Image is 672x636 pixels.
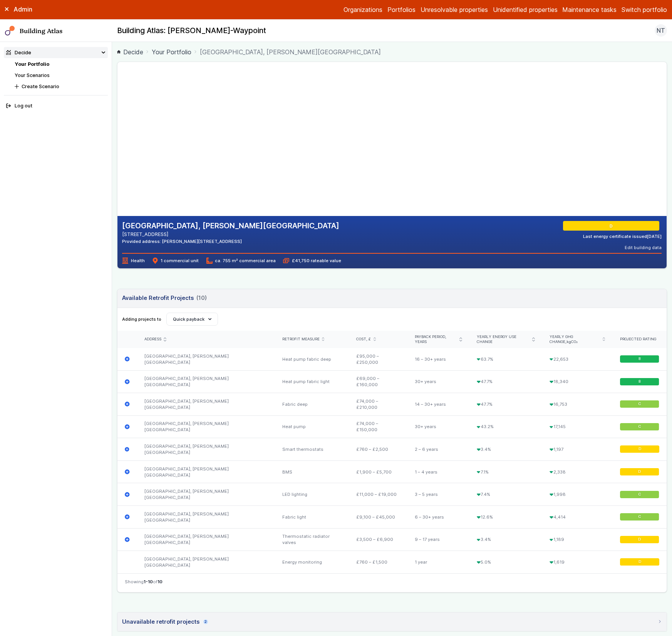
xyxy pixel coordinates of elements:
div: [GEOGRAPHIC_DATA], [PERSON_NAME][GEOGRAPHIC_DATA] [137,460,275,483]
div: £1,900 – £5,700 [349,460,407,483]
div: Heat pump fabric deep [275,348,349,370]
div: 16,753 [542,393,612,416]
div: 1 – 4 years [407,460,469,483]
span: B [638,356,641,362]
div: 5.0% [469,551,542,573]
a: Your Portfolio [152,47,191,57]
div: Projected rating [620,337,659,342]
span: Payback period, years [415,335,457,345]
button: Log out [4,100,108,112]
span: ca. 755 m² commercial area [206,258,276,264]
button: Switch portfolio [622,5,667,14]
div: Last energy certificate issued [583,233,662,239]
a: Your Portfolio [15,61,49,67]
div: 2 – 6 years [407,438,469,461]
div: [GEOGRAPHIC_DATA], [PERSON_NAME][GEOGRAPHIC_DATA] [137,551,275,573]
span: 1 commercial unit [152,258,199,264]
div: £74,000 – £150,000 [349,415,407,438]
span: 2 [203,619,208,624]
div: Decide [6,49,31,56]
div: [GEOGRAPHIC_DATA], [PERSON_NAME][GEOGRAPHIC_DATA] [137,370,275,393]
div: 6 – 30+ years [407,506,469,529]
div: 1,197 [542,438,612,461]
a: Organizations [344,5,382,14]
button: NT [655,24,667,37]
button: Edit building data [625,244,662,251]
div: 4,414 [542,506,612,529]
div: Provided address: [PERSON_NAME][STREET_ADDRESS] [122,238,339,244]
div: 1,998 [542,483,612,506]
div: [GEOGRAPHIC_DATA], [PERSON_NAME][GEOGRAPHIC_DATA] [137,483,275,506]
a: Your Scenarios [15,72,50,78]
button: Quick payback [166,313,218,326]
span: D [638,537,641,542]
span: Adding projects to [122,316,161,322]
a: Unresolvable properties [421,5,488,14]
span: kgCO₂ [566,340,578,344]
span: D [611,223,614,229]
address: [STREET_ADDRESS] [122,231,339,238]
div: 1,189 [542,528,612,551]
a: Portfolios [387,5,416,14]
span: [GEOGRAPHIC_DATA], [PERSON_NAME][GEOGRAPHIC_DATA] [200,47,381,57]
div: 1,619 [542,551,612,573]
div: 7.1% [469,460,542,483]
span: Yearly GHG change, [550,335,600,345]
h3: Available Retrofit Projects [122,294,206,302]
a: Decide [117,47,143,57]
div: £3,500 – £6,900 [349,528,407,551]
span: £41,750 rateable value [283,258,341,264]
div: £11,000 – £19,000 [349,483,407,506]
div: 2,338 [542,460,612,483]
div: £95,000 – £250,000 [349,348,407,370]
span: 1-10 [144,579,153,584]
div: 12.6% [469,506,542,529]
div: 1 year [407,551,469,573]
div: Smart thermostats [275,438,349,461]
span: Health [122,258,144,264]
div: £760 – £2,500 [349,438,407,461]
a: Maintenance tasks [562,5,617,14]
div: 3 – 5 years [407,483,469,506]
span: (10) [196,294,207,302]
h2: Building Atlas: [PERSON_NAME]-Waypoint [117,26,266,36]
div: 47.7% [469,393,542,416]
span: D [638,469,641,474]
h2: [GEOGRAPHIC_DATA], [PERSON_NAME][GEOGRAPHIC_DATA] [122,221,339,231]
a: Unidentified properties [493,5,558,14]
div: LED lighting [275,483,349,506]
span: C [638,424,641,429]
div: Fabric deep [275,393,349,416]
button: Create Scenario [12,81,108,92]
div: 47.7% [469,370,542,393]
div: 43.2% [469,415,542,438]
div: 63.7% [469,348,542,370]
div: [GEOGRAPHIC_DATA], [PERSON_NAME][GEOGRAPHIC_DATA] [137,506,275,529]
nav: Table navigation [117,573,667,592]
div: 22,653 [542,348,612,370]
div: 9 – 17 years [407,528,469,551]
div: [GEOGRAPHIC_DATA], [PERSON_NAME][GEOGRAPHIC_DATA] [137,393,275,416]
summary: Decide [4,47,108,58]
div: 18,340 [542,370,612,393]
div: Heat pump fabric light [275,370,349,393]
div: 30+ years [407,415,469,438]
div: 3.4% [469,438,542,461]
span: Cost, £ [356,337,371,342]
div: 7.4% [469,483,542,506]
div: 14 – 30+ years [407,393,469,416]
div: £760 – £1,500 [349,551,407,573]
div: 3.4% [469,528,542,551]
div: 16 – 30+ years [407,348,469,370]
div: Fabric light [275,506,349,529]
div: [GEOGRAPHIC_DATA], [PERSON_NAME][GEOGRAPHIC_DATA] [137,348,275,370]
span: C [638,514,641,519]
div: Heat pump [275,415,349,438]
span: C [638,402,641,407]
span: 10 [158,579,163,584]
time: [DATE] [647,234,662,239]
span: Yearly energy use change [477,335,530,345]
div: Energy monitoring [275,551,349,573]
span: NT [657,26,665,35]
span: Address [144,337,161,342]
